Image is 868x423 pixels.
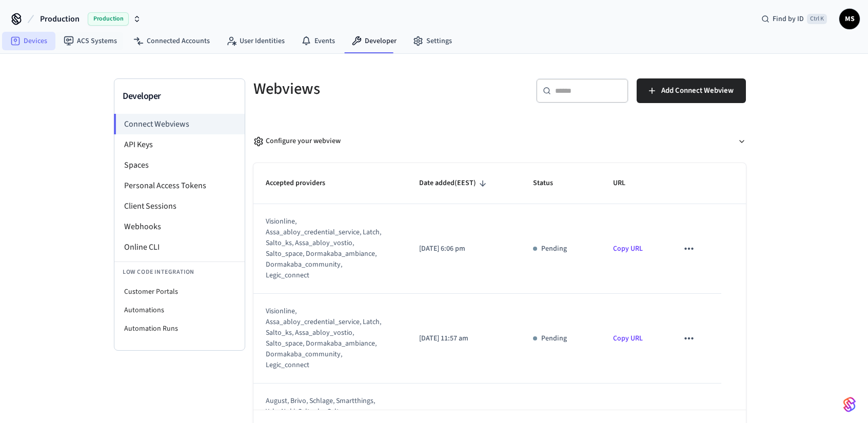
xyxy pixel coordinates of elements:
a: User Identities [218,32,293,50]
span: Production [40,13,80,25]
li: Low Code Integration [114,261,245,283]
span: Production [88,12,129,26]
a: Copy URL [613,333,643,344]
button: Add Connect Webview [637,78,746,103]
p: Pending [541,333,567,344]
a: ACS Systems [55,32,125,50]
a: Connected Accounts [125,32,218,50]
span: Ctrl K [807,14,827,24]
span: Status [533,175,566,191]
li: Spaces [114,155,245,175]
div: visionline, assa_abloy_credential_service, latch, salto_ks, assa_abloy_vostio, salto_space, dorma... [266,216,382,281]
h5: Webviews [253,78,494,99]
span: URL [613,175,639,191]
span: Find by ID [773,14,804,24]
span: Accepted providers [266,175,339,191]
a: Events [293,32,343,50]
span: Date added(EEST) [419,175,489,191]
li: Automation Runs [114,319,245,338]
a: Developer [343,32,405,50]
li: API Keys [114,134,245,155]
button: MS [839,9,860,29]
span: Add Connect Webview [661,84,734,97]
p: [DATE] 11:57 am [419,333,508,344]
p: Pending [541,244,567,254]
li: Online CLI [114,237,245,257]
li: Client Sessions [114,196,245,216]
li: Connect Webviews [114,114,245,134]
li: Automations [114,301,245,319]
a: Copy URL [613,244,643,254]
li: Personal Access Tokens [114,175,245,196]
p: [DATE] 6:06 pm [419,244,508,254]
div: Find by IDCtrl K [753,10,835,28]
a: Settings [405,32,460,50]
div: Configure your webview [253,136,341,147]
h3: Developer [123,89,236,104]
li: Customer Portals [114,283,245,301]
button: Configure your webview [253,128,746,155]
li: Webhooks [114,216,245,237]
a: Devices [2,32,55,50]
img: SeamLogoGradient.69752ec5.svg [843,396,856,413]
div: visionline, assa_abloy_credential_service, latch, salto_ks, assa_abloy_vostio, salto_space, dorma... [266,306,382,371]
span: MS [840,10,859,28]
